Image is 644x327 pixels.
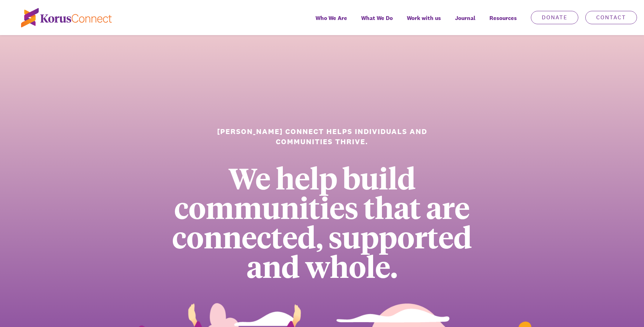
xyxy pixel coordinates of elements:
[585,11,637,24] a: Contact
[209,126,435,147] h1: [PERSON_NAME] Connect helps individuals and communities thrive.
[308,10,354,35] a: Who We Are
[354,10,400,35] a: What We Do
[448,10,482,35] a: Journal
[482,10,524,35] div: Resources
[361,13,393,23] span: What We Do
[407,13,441,23] span: Work with us
[531,11,578,24] a: Donate
[400,10,448,35] a: Work with us
[455,13,475,23] span: Journal
[316,13,347,23] span: Who We Are
[21,8,112,27] img: korus-connect%2Fc5177985-88d5-491d-9cd7-4a1febad1357_logo.svg
[149,163,495,281] div: We help build communities that are connected, supported and whole.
